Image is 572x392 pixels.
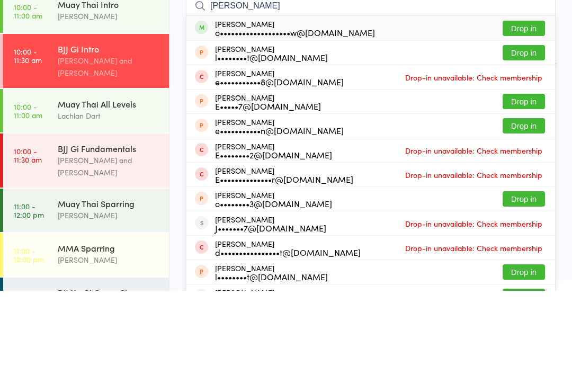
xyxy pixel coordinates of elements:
[58,100,160,111] div: Muay Thai Intro
[503,195,545,210] button: Drop in
[58,355,160,367] div: [PERSON_NAME]
[58,255,160,280] div: [PERSON_NAME] and [PERSON_NAME]
[186,38,539,48] span: [DATE] 10:00am
[403,268,545,284] span: Drop-in unavailable: Check membership
[14,76,40,87] a: [DATE]
[14,203,42,220] time: 10:00 - 11:00 am
[215,276,353,284] div: E••••••••••••••r@[DOMAIN_NAME]
[215,341,361,358] div: [PERSON_NAME]
[503,292,545,308] button: Drop in
[14,248,42,265] time: 10:00 - 11:30 am
[186,15,556,32] h2: BJJ Gi Intro Check-in
[215,129,375,138] div: o•••••••••••••••••••w@[DOMAIN_NAME]
[215,121,375,138] div: [PERSON_NAME]
[215,349,361,358] div: d••••••••••••••••t@[DOMAIN_NAME]
[403,244,545,260] span: Drop-in unavailable: Check membership
[215,154,328,163] div: l••••••••t@[DOMAIN_NAME]
[58,111,160,123] div: [PERSON_NAME]
[503,122,545,137] button: Drop in
[503,146,545,162] button: Drop in
[58,343,160,355] div: MMA Sparring
[215,316,326,333] div: [PERSON_NAME]
[403,317,545,333] span: Drop-in unavailable: Check membership
[215,227,344,236] div: e•••••••••••n@[DOMAIN_NAME]
[58,310,160,323] div: [PERSON_NAME]
[14,104,42,121] time: 10:00 - 11:00 am
[215,146,328,163] div: [PERSON_NAME]
[215,365,328,382] div: [PERSON_NAME]
[186,48,539,59] span: [PERSON_NAME] and [PERSON_NAME]
[76,58,129,76] div: At
[215,179,344,187] div: e•••••••••••8@[DOMAIN_NAME]
[58,299,160,310] div: Muay Thai Sparring
[3,334,169,378] a: 11:00 -12:00 pmMMA Sparring[PERSON_NAME]
[215,243,332,260] div: [PERSON_NAME]
[14,58,66,76] div: Events for
[58,156,160,180] div: [PERSON_NAME] and [PERSON_NAME]
[58,244,160,255] div: BJJ Gi Fundamentals
[503,366,545,381] button: Drop in
[403,171,545,186] span: Drop-in unavailable: Check membership
[14,303,44,320] time: 11:00 - 12:00 pm
[215,203,321,211] div: E•••••7@[DOMAIN_NAME]
[3,91,169,134] a: 10:00 -11:00 amMuay Thai Intro[PERSON_NAME]
[3,290,169,333] a: 11:00 -12:00 pmMuay Thai Sparring[PERSON_NAME]
[215,325,326,333] div: J•••••••7@[DOMAIN_NAME]
[503,219,545,235] button: Drop in
[14,148,42,165] time: 10:00 - 11:30 am
[215,268,353,284] div: [PERSON_NAME]
[215,292,332,309] div: [PERSON_NAME]
[215,300,332,309] div: o••••••••3@[DOMAIN_NAME]
[58,211,160,223] div: Lachlan Dart
[186,95,556,119] input: Search
[403,341,545,357] span: Drop-in unavailable: Check membership
[215,219,344,236] div: [PERSON_NAME]
[58,199,160,211] div: Muay Thai All Levels
[76,76,129,87] div: Any location
[215,252,332,260] div: E••••••••2@[DOMAIN_NAME]
[3,190,169,234] a: 10:00 -11:00 amMuay Thai All LevelsLachlan Dart
[3,135,169,189] a: 10:00 -11:30 amBJJ Gi Intro[PERSON_NAME] and [PERSON_NAME]
[215,194,321,211] div: [PERSON_NAME]
[215,170,344,187] div: [PERSON_NAME]
[58,144,160,156] div: BJJ Gi Intro
[11,8,50,48] img: Dominance MMA Abbotsford
[215,373,328,382] div: l••••••••t@[DOMAIN_NAME]
[14,348,44,364] time: 11:00 - 12:00 pm
[186,59,539,69] span: BJJ
[3,235,169,289] a: 10:00 -11:30 amBJJ Gi Fundamentals[PERSON_NAME] and [PERSON_NAME]
[186,69,556,80] span: BJJ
